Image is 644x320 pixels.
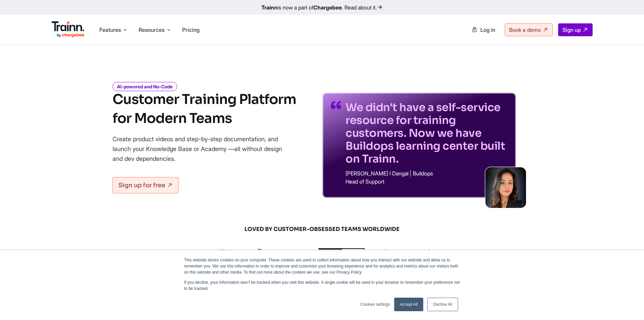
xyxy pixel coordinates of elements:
a: Book a demo [505,23,553,36]
img: aveva logo [207,250,237,256]
img: ekacare logo [256,249,300,257]
span: Book a demo [509,26,541,33]
b: Trainn [261,4,278,11]
a: Sign up [558,23,593,36]
p: Create product videos and step-by-step documentation, and launch your Knowledge Base or Academy —... [113,134,292,164]
p: We didn't have a self-service resource for training customers. Now we have Buildops learning cent... [345,101,508,165]
h1: Customer Training Platform for Modern Teams [113,90,296,128]
a: Decline All [427,298,458,311]
img: quotes-purple.41a7099.svg [331,101,341,109]
img: sabina-buildops.d2e8138.png [485,167,526,208]
span: Resources [139,26,165,34]
a: Pricing [182,26,199,33]
span: Log in [480,26,495,33]
a: Accept All [394,298,424,311]
span: Features [99,26,121,34]
b: Chargebee [313,4,342,11]
img: restroworks logo [384,249,437,257]
iframe: Chat Widget [610,287,644,320]
i: AI-powered and No-Code [113,82,177,91]
a: Log in [468,24,499,36]
img: Trainn Logo [52,21,85,38]
span: LOVED BY CUSTOMER-OBSESSED TEAMS WORLDWIDE [160,226,484,233]
p: If you decline, your information won’t be tracked when you visit this website. A single cookie wi... [184,279,460,292]
a: Sign up for free [113,177,178,193]
a: Cookies settings [360,301,390,307]
span: Sign up [563,26,581,33]
p: Head of Support [345,179,508,184]
p: [PERSON_NAME] I Dangal | Buildops [345,171,508,176]
img: urbanpiper logo [318,248,365,258]
p: This website stores cookies on your computer. These cookies are used to collect information about... [184,257,460,275]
